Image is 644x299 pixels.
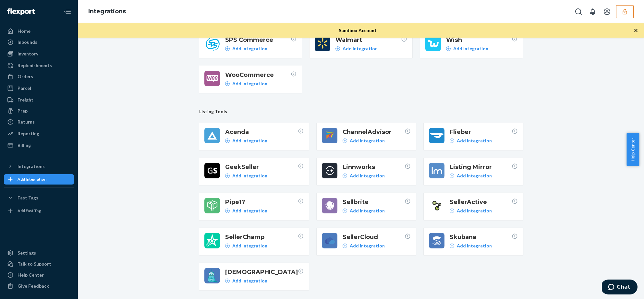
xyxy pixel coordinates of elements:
[18,272,44,278] div: Help Center
[450,208,492,214] a: Add Integration
[4,37,74,47] a: Inbounds
[18,119,35,125] div: Returns
[450,163,512,171] span: Listing Mirror
[453,45,488,52] p: Add Integration
[446,45,488,52] a: Add Integration
[4,128,74,139] a: Reporting
[18,73,33,80] div: Orders
[225,71,291,79] span: WooCommerce
[343,173,385,179] a: Add Integration
[457,173,492,179] p: Add Integration
[18,250,36,256] div: Settings
[232,138,267,144] p: Add Integration
[18,51,38,57] div: Inventory
[350,173,385,179] p: Add Integration
[18,62,52,69] div: Replenishments
[601,5,614,18] button: Open account menu
[4,206,74,216] a: Add Fast Tag
[225,138,267,144] a: Add Integration
[343,243,385,249] a: Add Integration
[4,83,74,93] a: Parcel
[457,243,492,249] p: Add Integration
[626,133,639,166] button: Help Center
[572,5,585,18] button: Open Search Box
[4,106,74,116] a: Prep
[450,128,512,136] span: Flieber
[4,193,74,203] button: Fast Tags
[88,8,126,15] a: Integrations
[450,173,492,179] a: Add Integration
[350,243,385,249] p: Add Integration
[225,243,267,249] a: Add Integration
[450,138,492,144] a: Add Integration
[450,243,492,249] a: Add Integration
[225,268,298,276] span: [DEMOGRAPHIC_DATA]
[4,60,74,71] a: Replenishments
[18,28,30,34] div: Home
[18,195,38,201] div: Fast Tags
[4,248,74,258] a: Settings
[18,142,31,149] div: Billing
[225,208,267,214] a: Add Integration
[450,233,512,241] span: Skubana
[225,163,298,171] span: GeekSeller
[4,174,74,185] a: Add Integration
[225,80,267,87] a: Add Integration
[232,45,267,52] p: Add Integration
[232,243,267,249] p: Add Integration
[18,130,39,137] div: Reporting
[83,2,131,21] ol: breadcrumbs
[18,261,51,267] div: Talk to Support
[343,233,405,241] span: SellerCloud
[343,208,385,214] a: Add Integration
[446,36,512,44] span: Wish
[586,5,599,18] button: Open notifications
[4,49,74,59] a: Inventory
[4,117,74,127] a: Returns
[225,173,267,179] a: Add Integration
[335,36,401,44] span: Walmart
[61,5,74,18] button: Close Navigation
[232,208,267,214] p: Add Integration
[4,270,74,280] a: Help Center
[4,95,74,105] a: Freight
[450,198,512,206] span: SellerActive
[225,128,298,136] span: Acenda
[457,138,492,144] p: Add Integration
[4,140,74,150] a: Billing
[18,163,45,170] div: Integrations
[343,138,385,144] a: Add Integration
[18,283,49,289] div: Give Feedback
[225,36,291,44] span: SPS Commerce
[18,39,37,45] div: Inbounds
[199,108,523,115] span: Listing Tools
[343,163,405,171] span: Linnworks
[232,278,267,284] p: Add Integration
[602,280,638,296] iframe: Opens a widget where you can chat to one of our agents
[4,161,74,172] button: Integrations
[18,97,33,103] div: Freight
[335,45,378,52] a: Add Integration
[225,45,267,52] a: Add Integration
[343,45,378,52] p: Add Integration
[232,80,267,87] p: Add Integration
[350,138,385,144] p: Add Integration
[343,128,405,136] span: ChannelAdvisor
[18,85,31,91] div: Parcel
[18,208,41,213] div: Add Fast Tag
[18,108,28,114] div: Prep
[225,198,298,206] span: Pipe17
[18,176,46,182] div: Add Integration
[7,8,35,15] img: Flexport logo
[225,278,267,284] a: Add Integration
[339,28,377,33] span: Sandbox Account
[4,259,74,269] button: Talk to Support
[232,173,267,179] p: Add Integration
[4,281,74,291] button: Give Feedback
[4,26,74,36] a: Home
[457,208,492,214] p: Add Integration
[225,233,298,241] span: SellerChamp
[350,208,385,214] p: Add Integration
